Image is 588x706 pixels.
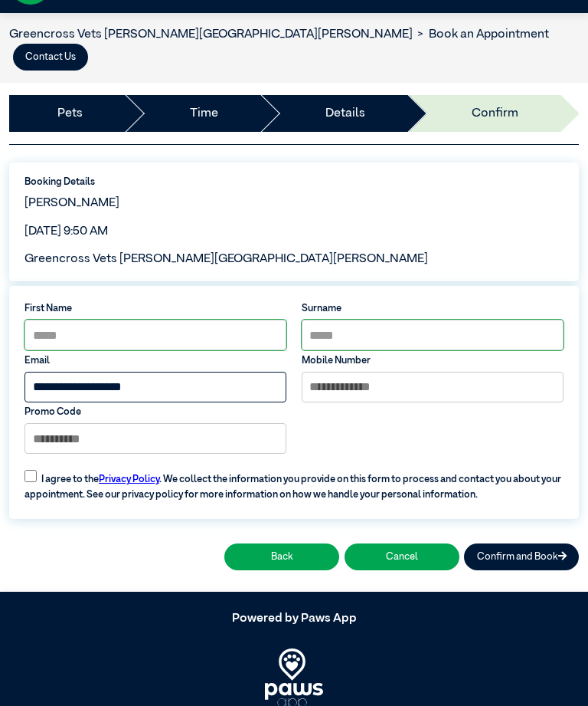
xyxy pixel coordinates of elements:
a: Privacy Policy [99,474,159,484]
a: Details [325,104,365,123]
span: Greencross Vets [PERSON_NAME][GEOGRAPHIC_DATA][PERSON_NAME] [24,253,428,265]
button: Confirm and Book [464,543,579,570]
button: Cancel [345,543,459,570]
li: Book an Appointment [413,25,549,44]
span: [DATE] 9:50 AM [24,225,108,238]
input: I agree to thePrivacy Policy. We collect the information you provide on this form to process and ... [24,470,37,482]
label: First Name [24,301,286,316]
a: Pets [57,104,83,123]
label: Surname [302,301,563,316]
span: [PERSON_NAME] [24,197,119,209]
button: Back [224,543,339,570]
label: I agree to the . We collect the information you provide on this form to process and contact you a... [17,461,570,502]
a: Greencross Vets [PERSON_NAME][GEOGRAPHIC_DATA][PERSON_NAME] [9,28,413,41]
a: Time [190,104,218,123]
button: Contact Us [13,44,88,71]
label: Mobile Number [302,353,563,368]
label: Email [24,353,286,368]
label: Booking Details [24,175,563,189]
h5: Powered by Paws App [9,612,579,626]
label: Promo Code [24,405,286,419]
nav: breadcrumb [9,25,549,44]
